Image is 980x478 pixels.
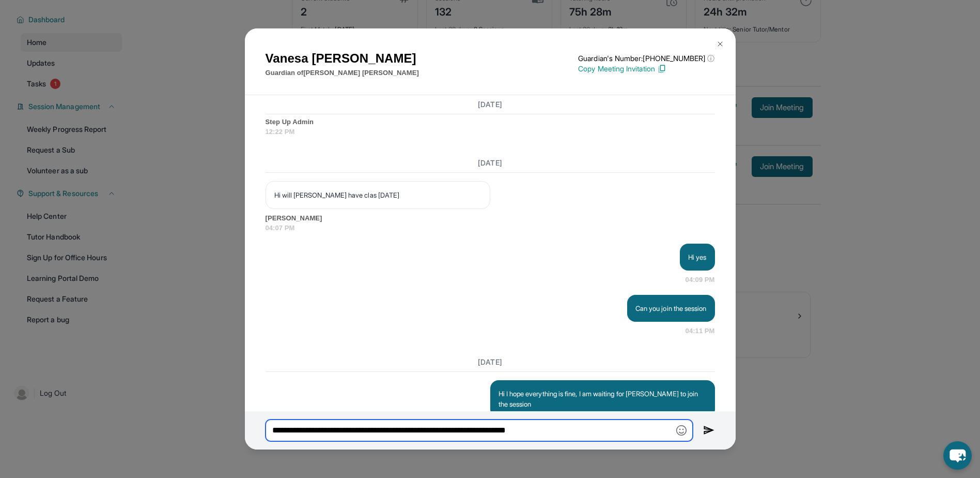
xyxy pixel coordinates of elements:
span: [PERSON_NAME] [266,213,715,223]
span: 04:07 PM [266,223,715,233]
p: Copy Meeting Invitation [578,64,714,74]
p: Guardian's Number: [PHONE_NUMBER] [578,53,714,64]
img: Emoji [676,425,687,436]
span: 12:22 PM [266,127,715,137]
h3: [DATE] [266,357,715,367]
img: Send icon [703,424,715,437]
span: Step Up Admin [266,117,715,127]
button: chat-button [943,441,972,470]
p: Guardian of [PERSON_NAME] [PERSON_NAME] [266,68,419,78]
p: Hi will [PERSON_NAME] have clas [DATE] [274,190,481,200]
span: 04:11 PM [686,326,715,336]
h3: [DATE] [266,158,715,168]
h3: [DATE] [266,99,715,110]
p: Hi I hope everything is fine, I am waiting for [PERSON_NAME] to join the session [499,389,707,409]
p: Can you join the session [635,303,707,313]
span: ⓘ [707,53,714,64]
h1: Vanesa [PERSON_NAME] [266,49,419,68]
span: 04:09 PM [686,275,715,285]
img: Close Icon [716,40,724,48]
img: Copy Icon [657,64,666,73]
p: Hi yes [688,252,706,262]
